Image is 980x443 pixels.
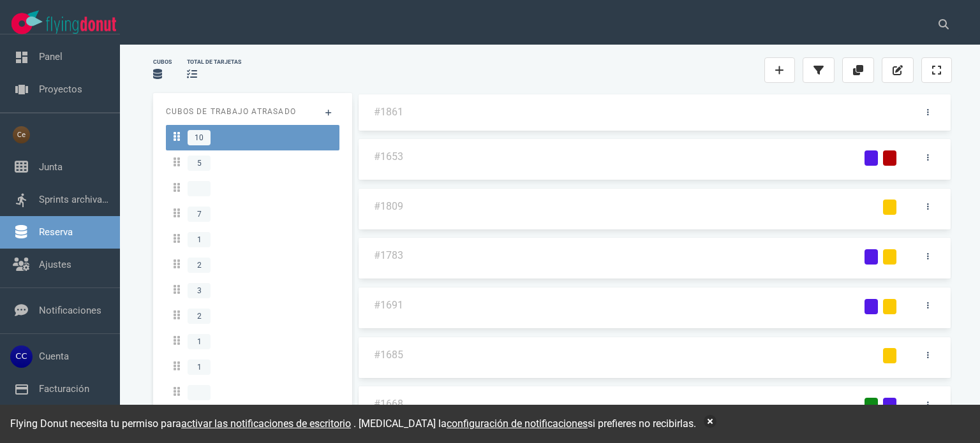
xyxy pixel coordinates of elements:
[39,226,73,238] a: Reserva
[197,312,202,321] font: 2
[374,299,403,311] a: #1691
[197,337,202,346] font: 1
[46,17,116,34] img: Logotipo de texto de Flying Donut
[39,259,71,270] a: Ajustes
[195,133,204,142] font: 10
[197,363,202,372] font: 1
[39,161,63,173] a: Junta
[374,106,403,118] a: #1861
[166,201,339,227] a: 7
[166,278,339,303] a: 3
[353,418,447,430] font: . [MEDICAL_DATA] la
[197,159,202,168] font: 5
[374,150,403,163] a: #1653
[39,51,63,62] a: Panel
[374,200,403,212] a: #1809
[166,354,339,380] a: 1
[374,349,403,361] a: #1685
[166,227,339,252] a: 1
[166,150,339,176] a: 5
[166,303,339,329] a: 2
[588,418,696,430] font: si prefieres no recibirlas.
[166,107,296,116] font: Cubos de trabajo atrasado
[166,252,339,278] a: 2
[374,249,403,261] a: #1783
[181,418,351,430] font: activar las notificaciones de escritorio
[166,125,339,150] a: 10
[197,261,202,270] font: 2
[197,210,202,219] font: 7
[447,418,588,430] a: configuración de notificaciones
[39,383,89,395] a: Facturación
[10,418,181,430] font: Flying Donut necesita tu permiso para
[166,329,339,354] a: 1
[39,84,82,95] a: Proyectos
[153,59,172,65] font: Cubos
[187,59,241,65] font: total de tarjetas
[197,235,202,244] font: 1
[197,286,202,295] font: 3
[374,398,403,410] a: #1668
[39,194,118,205] a: Sprints archivados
